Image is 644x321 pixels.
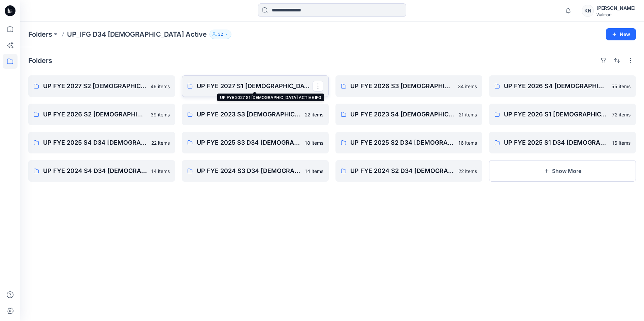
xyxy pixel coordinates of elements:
[28,30,52,39] a: Folders
[350,166,454,176] p: UP FYE 2024 S2 D34 [DEMOGRAPHIC_DATA] Active IFG
[151,168,170,175] p: 14 items
[504,81,607,91] p: UP FYE 2026 S4 [DEMOGRAPHIC_DATA] ACTIVE IFG
[489,104,636,125] a: UP FYE 2026 S1 [DEMOGRAPHIC_DATA] ACTIVE IFG72 items
[43,81,147,91] p: UP FYE 2027 S2 [DEMOGRAPHIC_DATA] ACTIVE IFG
[597,4,636,12] div: [PERSON_NAME]
[459,111,477,118] p: 21 items
[210,30,231,39] button: 32
[612,111,631,118] p: 72 items
[489,132,636,153] a: UP FYE 2025 S1 D34 [DEMOGRAPHIC_DATA] Active IFG16 items
[28,104,175,125] a: UP FYE 2026 S2 [DEMOGRAPHIC_DATA] ACTIVE IFG39 items
[28,132,175,153] a: UP FYE 2025 S4 D34 [DEMOGRAPHIC_DATA] Active IFG22 items
[197,110,301,119] p: UP FYE 2023 S3 [DEMOGRAPHIC_DATA] Active IFG
[350,138,454,147] p: UP FYE 2025 S2 D34 [DEMOGRAPHIC_DATA] Active IFG
[197,138,301,147] p: UP FYE 2025 S3 D34 [DEMOGRAPHIC_DATA] Active IFG
[489,75,636,97] a: UP FYE 2026 S4 [DEMOGRAPHIC_DATA] ACTIVE IFG55 items
[335,104,482,125] a: UP FYE 2023 S4 [DEMOGRAPHIC_DATA] Active IFG21 items
[606,28,636,40] button: New
[305,139,323,146] p: 18 items
[504,138,608,147] p: UP FYE 2025 S1 D34 [DEMOGRAPHIC_DATA] Active IFG
[218,31,223,38] p: 32
[182,160,329,182] a: UP FYE 2024 S3 D34 [DEMOGRAPHIC_DATA] Active IFG14 items
[582,5,594,17] div: KN
[597,12,636,17] div: Walmart
[67,30,207,39] p: UP_IFG D34 [DEMOGRAPHIC_DATA] Active
[305,111,323,118] p: 22 items
[43,138,147,147] p: UP FYE 2025 S4 D34 [DEMOGRAPHIC_DATA] Active IFG
[28,57,52,65] h4: Folders
[335,75,482,97] a: UP FYE 2026 S3 [DEMOGRAPHIC_DATA] ACTIVE IFG34 items
[151,83,170,90] p: 46 items
[197,166,301,176] p: UP FYE 2024 S3 D34 [DEMOGRAPHIC_DATA] Active IFG
[197,81,313,91] p: UP FYE 2027 S1 [DEMOGRAPHIC_DATA] ACTIVE IFG
[350,110,455,119] p: UP FYE 2023 S4 [DEMOGRAPHIC_DATA] Active IFG
[182,75,329,97] a: UP FYE 2027 S1 [DEMOGRAPHIC_DATA] ACTIVE IFG
[43,110,147,119] p: UP FYE 2026 S2 [DEMOGRAPHIC_DATA] ACTIVE IFG
[182,132,329,153] a: UP FYE 2025 S3 D34 [DEMOGRAPHIC_DATA] Active IFG18 items
[458,168,477,175] p: 22 items
[350,81,454,91] p: UP FYE 2026 S3 [DEMOGRAPHIC_DATA] ACTIVE IFG
[458,139,477,146] p: 16 items
[28,75,175,97] a: UP FYE 2027 S2 [DEMOGRAPHIC_DATA] ACTIVE IFG46 items
[151,111,170,118] p: 39 items
[458,83,477,90] p: 34 items
[504,110,608,119] p: UP FYE 2026 S1 [DEMOGRAPHIC_DATA] ACTIVE IFG
[182,104,329,125] a: UP FYE 2023 S3 [DEMOGRAPHIC_DATA] Active IFG22 items
[151,139,170,146] p: 22 items
[489,160,636,182] button: Show More
[305,168,323,175] p: 14 items
[611,83,631,90] p: 55 items
[28,160,175,182] a: UP FYE 2024 S4 D34 [DEMOGRAPHIC_DATA] Active IFG14 items
[335,132,482,153] a: UP FYE 2025 S2 D34 [DEMOGRAPHIC_DATA] Active IFG16 items
[43,166,147,176] p: UP FYE 2024 S4 D34 [DEMOGRAPHIC_DATA] Active IFG
[612,139,631,146] p: 16 items
[335,160,482,182] a: UP FYE 2024 S2 D34 [DEMOGRAPHIC_DATA] Active IFG22 items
